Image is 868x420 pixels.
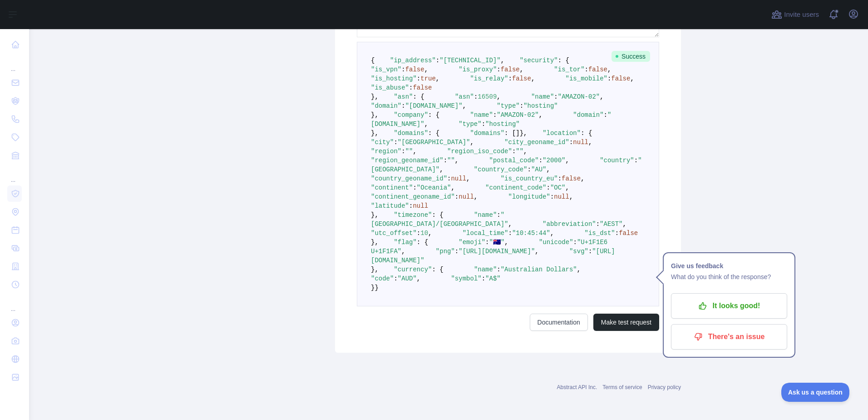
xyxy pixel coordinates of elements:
[588,66,607,73] span: false
[371,239,379,246] span: },
[573,111,603,119] span: "domain"
[504,139,569,146] span: "city_geoname_id"
[474,166,528,173] span: "country_code"
[432,211,443,219] span: : {
[531,75,535,82] span: ,
[554,93,557,100] span: :
[451,275,481,282] span: "symbol"
[602,384,642,390] a: Terms of service
[371,157,444,164] span: "region_geoname_id"
[531,166,547,173] span: "AU"
[558,175,562,182] span: :
[482,275,485,282] span: :
[413,202,428,210] span: null
[489,157,538,164] span: "postal_code"
[607,66,611,73] span: ,
[585,66,588,73] span: :
[554,66,584,73] span: "is_tor"
[512,75,531,82] span: false
[581,175,584,182] span: ,
[520,130,528,137] span: },
[474,211,497,219] span: "name"
[573,239,577,246] span: :
[417,239,428,246] span: : {
[420,75,436,82] span: true
[447,157,455,164] span: ""
[512,148,516,155] span: :
[401,248,405,255] span: ,
[424,120,428,128] span: ,
[371,93,379,100] span: },
[569,248,588,255] span: "svg"
[607,75,611,82] span: :
[405,102,463,110] span: "[DOMAIN_NAME]"
[417,75,420,82] span: :
[678,329,780,345] p: There's an issue
[371,111,379,119] span: },
[7,165,22,184] div: ...
[371,84,409,91] span: "is_abuse"
[463,230,508,237] span: "local_time"
[527,166,531,173] span: :
[447,148,512,155] span: "region_iso_code"
[569,139,573,146] span: :
[405,66,424,73] span: false
[428,111,439,119] span: : {
[474,266,497,273] span: "name"
[413,148,416,155] span: ,
[547,184,550,191] span: :
[600,93,603,100] span: ,
[417,230,420,237] span: :
[394,211,432,219] span: "timezone"
[508,220,512,228] span: ,
[531,93,554,100] span: "name"
[671,324,787,350] button: There's an issue
[394,275,397,282] span: :
[417,275,420,282] span: ,
[504,130,520,137] span: : []
[485,239,489,246] span: :
[447,175,451,182] span: :
[512,230,550,237] span: "10:45:44"
[432,266,443,273] span: : {
[455,93,474,100] span: "asn"
[569,193,573,200] span: ,
[459,193,474,200] span: null
[474,93,478,100] span: :
[7,55,22,73] div: ...
[634,157,638,164] span: :
[612,51,650,62] span: Success
[436,57,439,64] span: :
[539,111,542,119] span: ,
[375,284,378,291] span: }
[413,84,432,91] span: false
[436,75,439,82] span: ,
[539,239,573,246] span: "unicode"
[508,75,512,82] span: :
[394,93,413,100] span: "asn"
[623,220,626,228] span: ,
[566,184,569,191] span: ,
[470,130,504,137] span: "domains"
[470,139,473,146] span: ,
[520,102,523,110] span: :
[550,230,554,237] span: ,
[371,57,375,64] span: {
[394,139,397,146] span: :
[550,184,566,191] span: "OC"
[497,111,538,119] span: "AMAZON-02"
[542,220,596,228] span: "abbreviation"
[630,75,634,82] span: ,
[523,148,527,155] span: ,
[501,175,558,182] span: "is_country_eu"
[428,230,432,237] span: ,
[371,102,401,110] span: "domain"
[520,57,558,64] span: "security"
[405,148,413,155] span: ""
[451,184,454,191] span: ,
[485,184,546,191] span: "continent_code"
[371,275,394,282] span: "code"
[371,202,409,210] span: "latitude"
[562,175,581,182] span: false
[493,111,497,119] span: :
